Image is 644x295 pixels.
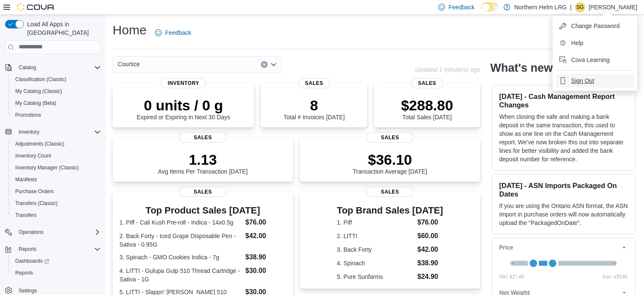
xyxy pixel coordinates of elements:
[15,258,49,264] span: Dashboards
[158,151,248,175] div: Avg Items Per Transaction [DATE]
[283,97,344,114] p: 8
[571,76,594,85] span: Sign Out
[15,88,62,95] span: My Catalog (Classic)
[337,273,414,281] dt: 5. Pure Sunfarms
[15,76,66,83] span: Classification (Classic)
[270,61,277,68] button: Open list of options
[8,109,104,121] button: Promotions
[2,226,104,238] button: Operations
[12,86,66,96] a: My Catalog (Classic)
[15,200,58,207] span: Transfers (Classic)
[8,185,104,197] button: Purchase Orders
[337,232,414,240] dt: 2. LITTI
[490,61,553,75] h2: What's new
[12,256,101,266] span: Dashboards
[245,266,286,276] dd: $30.00
[118,59,140,69] span: Courtice
[19,64,36,71] span: Catalog
[337,205,443,216] h3: Top Brand Sales [DATE]
[12,98,60,108] a: My Catalog (Beta)
[12,174,101,185] span: Manifests
[12,198,61,208] a: Transfers (Classic)
[499,202,628,227] p: If you are using the Ontario ASN format, the ASN Import in purchase orders will now automatically...
[12,98,101,108] span: My Catalog (Beta)
[8,209,104,221] button: Transfers
[15,100,56,107] span: My Catalog (Beta)
[19,229,44,236] span: Operations
[12,186,101,197] span: Purchase Orders
[179,187,227,197] span: Sales
[15,127,43,137] button: Inventory
[283,97,344,121] div: Total # Invoices [DATE]
[417,272,443,282] dd: $24.90
[17,3,55,11] img: Cova
[571,56,610,64] span: Cova Learning
[556,19,634,33] button: Change Password
[15,127,101,137] span: Inventory
[417,231,443,241] dd: $60.00
[448,3,474,11] span: Feedback
[417,258,443,268] dd: $38.90
[12,110,44,120] a: Promotions
[366,132,414,143] span: Sales
[161,78,206,88] span: Inventory
[337,259,414,267] dt: 4. Spinach
[8,73,104,85] button: Classification (Classic)
[556,74,634,87] button: Sign Out
[15,112,41,118] span: Promotions
[8,174,104,185] button: Manifests
[12,268,101,278] span: Reports
[261,61,268,68] button: Clear input
[337,245,414,254] dt: 3. Back Forty
[589,2,637,12] p: [PERSON_NAME]
[15,227,47,237] button: Operations
[12,163,82,173] a: Inventory Manager (Classic)
[15,227,101,237] span: Operations
[12,139,101,149] span: Adjustments (Classic)
[337,218,414,227] dt: 1. Piff
[576,2,583,12] span: SG
[2,62,104,73] button: Catalog
[499,112,628,163] p: When closing the safe and making a bank deposit in the same transaction, this used to show as one...
[499,181,628,198] h3: [DATE] - ASN Imports Packaged On Dates
[12,256,53,266] a: Dashboards
[245,252,286,262] dd: $38.90
[158,151,248,168] p: 1.13
[556,36,634,50] button: Help
[571,22,619,30] span: Change Password
[15,212,36,219] span: Transfers
[12,210,101,220] span: Transfers
[12,74,101,84] span: Classification (Classic)
[15,62,101,73] span: Catalog
[12,110,101,120] span: Promotions
[8,138,104,150] button: Adjustments (Classic)
[570,2,572,12] p: |
[417,217,443,228] dd: $76.00
[19,287,37,294] span: Settings
[245,231,286,241] dd: $42.00
[298,78,330,88] span: Sales
[556,53,634,67] button: Cova Learning
[401,97,453,114] p: $288.80
[411,78,443,88] span: Sales
[19,129,39,135] span: Inventory
[12,186,57,197] a: Purchase Orders
[8,267,104,279] button: Reports
[15,140,64,147] span: Adjustments (Classic)
[2,243,104,255] button: Reports
[19,246,36,253] span: Reports
[15,152,51,159] span: Inventory Count
[499,92,628,109] h3: [DATE] - Cash Management Report Changes
[12,174,40,185] a: Manifests
[575,2,585,12] div: Skyler Griswold
[8,162,104,174] button: Inventory Manager (Classic)
[571,39,583,47] span: Help
[12,198,101,208] span: Transfers (Classic)
[353,151,427,168] p: $36.10
[12,268,36,278] a: Reports
[12,74,70,84] a: Classification (Classic)
[2,126,104,138] button: Inventory
[8,150,104,162] button: Inventory Count
[245,217,286,228] dd: $76.00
